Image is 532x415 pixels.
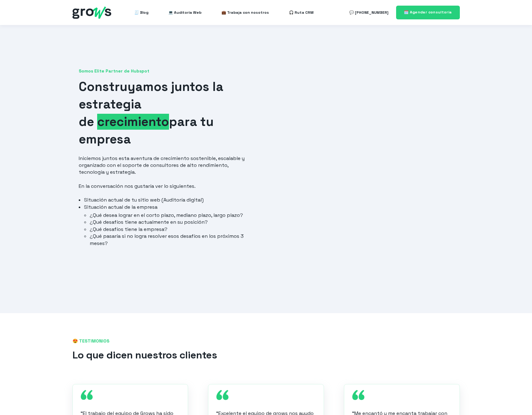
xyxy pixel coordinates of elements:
li: ¿Qué pasaría si no logra resolver esos desafíos en los próximos 3 meses? [90,233,255,247]
a: 💬 [PHONE_NUMBER] [349,6,388,19]
a: 🗓️ Agendar consultoría [396,6,460,19]
span: crecimiento [97,114,169,130]
a: 💼 Trabaja con nosotros [221,6,269,19]
span: 😍 TESTIMONIOS [72,338,460,344]
p: Iniciemos juntos esta aventura de crecimiento sostenible, escalable y organizado con el soporte d... [79,155,255,176]
p: En la conversación nos gustaría ver lo siguientes. [79,183,255,190]
span: 🗓️ Agendar consultoría [404,10,452,15]
li: Situación actual de tu sitio web (Auditoría digital) [84,197,255,203]
li: ¿Qué desafíos tiene la empresa? [90,226,255,233]
h1: Construyamos juntos la estrategia de para tu empresa [79,78,255,148]
h2: Lo que dicen nuestros clientes [72,348,460,362]
span: Somos Elite Partner de Hubspot [79,68,255,74]
li: ¿Qué desafíos tiene actualmente en su posición? [90,219,255,226]
li: ¿Qué desea lograr en el corto plazo, mediano plazo, largo plazo? [90,212,255,219]
li: Situación actual de la empresa [84,204,255,247]
img: grows - hubspot [72,7,111,19]
a: 🎧 Ruta CRM [289,6,314,19]
a: 🧾 Blog [134,6,148,19]
a: 💻 Auditoría Web [168,6,201,19]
